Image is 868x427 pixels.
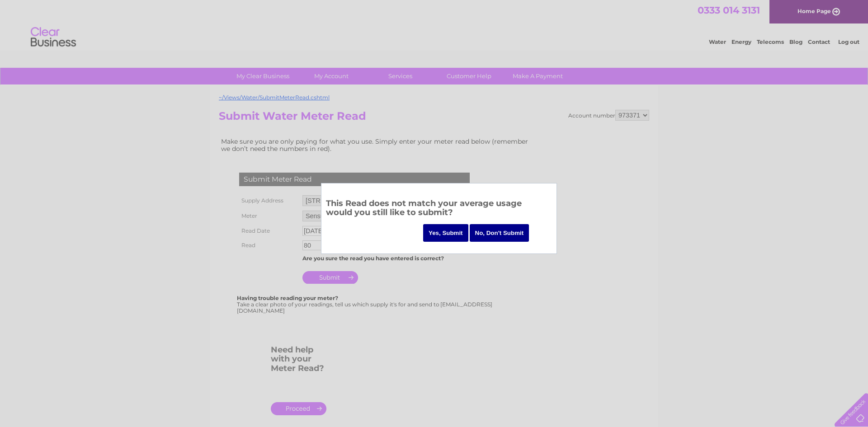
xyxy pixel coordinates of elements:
[731,38,751,45] a: Energy
[423,224,468,242] input: Yes, Submit
[838,38,859,45] a: Log out
[30,23,76,51] img: logo.png
[757,38,784,45] a: Telecoms
[789,38,802,45] a: Blog
[698,5,760,16] a: 0333 014 3131
[808,38,830,45] a: Contact
[221,5,648,44] div: Clear Business is a trading name of Verastar Limited (registered in [GEOGRAPHIC_DATA] No. 3667643...
[326,197,552,222] h3: This Read does not match your average usage would you still like to submit?
[470,224,529,242] input: No, Don't Submit
[709,38,726,45] a: Water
